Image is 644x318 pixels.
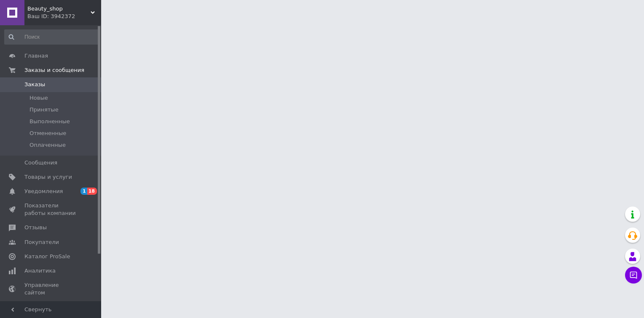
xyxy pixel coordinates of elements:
span: Отзывы [24,224,47,231]
span: Показатели работы компании [24,202,78,217]
span: 1 [80,188,87,195]
span: 18 [87,188,97,195]
input: Поиск [4,29,99,45]
span: Уведомления [24,188,63,195]
div: Ваш ID: 3942372 [27,13,101,20]
span: Каталог ProSale [24,253,70,260]
span: Отмененные [30,130,66,137]
span: Заказы [24,81,45,88]
span: Главная [24,52,48,60]
span: Выполненные [30,118,70,125]
span: Новые [30,94,48,102]
button: Чат с покупателем [625,267,642,284]
span: Управление сайтом [24,281,78,297]
span: Оплаченные [30,141,66,149]
span: Аналитика [24,267,56,275]
span: Сообщения [24,159,57,167]
span: Покупатели [24,238,59,246]
span: Принятые [30,106,59,114]
span: Beauty_shop [27,5,91,13]
span: Товары и услуги [24,173,72,181]
span: Заказы и сообщения [24,66,84,74]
